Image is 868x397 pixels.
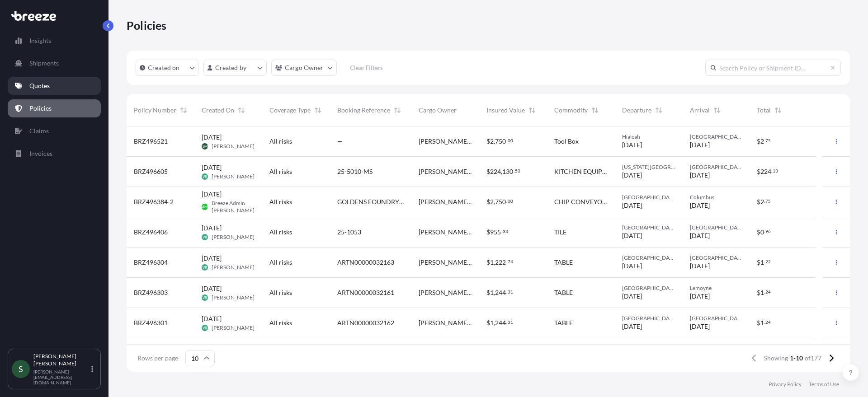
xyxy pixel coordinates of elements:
span: . [506,200,507,203]
a: Privacy Policy [769,381,802,388]
span: , [501,168,502,175]
p: Claims [29,126,49,135]
span: 75 [765,139,771,142]
span: 222 [495,259,506,266]
p: Invoices [29,149,52,158]
p: Policies [127,18,167,33]
span: All risks [269,197,292,206]
span: [PERSON_NAME] [212,294,255,301]
a: Invoices [8,145,101,163]
a: Claims [8,122,101,140]
span: Total [757,106,771,115]
span: Cargo Owner [419,106,457,115]
button: createdBy Filter options [203,60,267,76]
span: [PERSON_NAME] Logistics [419,137,472,146]
span: 31 [508,321,513,324]
span: [PERSON_NAME] [212,324,255,332]
span: ARTN00000032163 [337,258,394,267]
p: [PERSON_NAME][EMAIL_ADDRESS][DOMAIN_NAME] [33,369,90,385]
span: 22 [765,260,771,263]
span: $ [757,199,760,205]
span: [DATE] [690,322,710,331]
a: Insights [8,32,101,50]
span: TILE [554,228,566,237]
span: All risks [269,167,292,176]
span: BRZ496605 [134,167,168,176]
span: 96 [765,230,771,233]
span: 1 [490,290,494,296]
span: , [494,199,495,205]
span: BAMR [200,202,210,211]
span: [GEOGRAPHIC_DATA] [622,285,675,292]
span: BRZ496384-2 [134,197,174,206]
span: [PERSON_NAME] [212,143,255,150]
button: Sort [236,105,247,116]
span: . [771,169,772,173]
span: [DATE] [202,163,222,172]
p: [PERSON_NAME] [PERSON_NAME] [33,353,90,367]
span: $ [757,168,760,175]
span: BRZ496303 [134,288,168,297]
button: Sort [178,105,189,116]
span: 0 [760,229,764,235]
span: — [337,137,343,146]
span: 750 [495,199,506,205]
span: All risks [269,228,292,237]
span: All risks [269,137,292,146]
span: . [764,230,765,233]
span: $ [486,138,490,145]
span: 31 [508,290,513,294]
span: [DATE] [622,322,642,331]
span: 224 [760,168,771,175]
span: All risks [269,288,292,297]
span: [DATE] [690,262,710,271]
span: Arrival [690,106,710,115]
span: [DATE] [622,262,642,271]
p: Clear Filters [350,63,383,72]
span: Coverage Type [269,106,311,115]
span: ARTN00000032161 [337,288,394,297]
p: Cargo Owner [285,63,324,72]
span: $ [757,259,760,266]
span: 33 [503,230,508,233]
span: ARTN00000032162 [337,318,394,327]
span: 1 [760,320,764,326]
p: Terms of Use [809,381,839,388]
span: [DATE] [690,140,710,149]
p: Policies [29,104,52,113]
span: [DATE] [690,292,710,301]
span: [PERSON_NAME] Logistics [419,288,472,297]
span: TABLE [554,258,573,267]
span: . [764,260,765,263]
button: Sort [527,105,538,116]
a: Policies [8,99,101,117]
span: $ [757,229,760,235]
p: Shipments [29,59,59,68]
span: 2 [490,138,494,145]
span: Booking Reference [337,106,390,115]
span: VR [203,293,207,302]
span: 24 [765,321,771,324]
span: [DATE] [202,284,222,293]
span: Tool Box [554,137,579,146]
span: 1 [490,259,494,266]
span: Lemoyne [690,285,742,292]
span: $ [486,168,490,175]
span: [PERSON_NAME] Logistics [419,258,472,267]
a: Quotes [8,77,101,95]
span: Showing [764,354,788,363]
span: $ [486,199,490,205]
span: Created On [202,106,234,115]
button: cargoOwner Filter options [271,60,337,76]
span: . [506,260,507,263]
span: 1 [760,259,764,266]
span: 244 [495,290,506,296]
span: [DATE] [622,292,642,301]
span: . [514,169,514,173]
span: . [764,139,765,142]
button: Sort [590,105,600,116]
span: [DATE] [690,201,710,210]
button: Sort [392,105,403,116]
span: . [506,290,507,294]
span: Commodity [554,106,588,115]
